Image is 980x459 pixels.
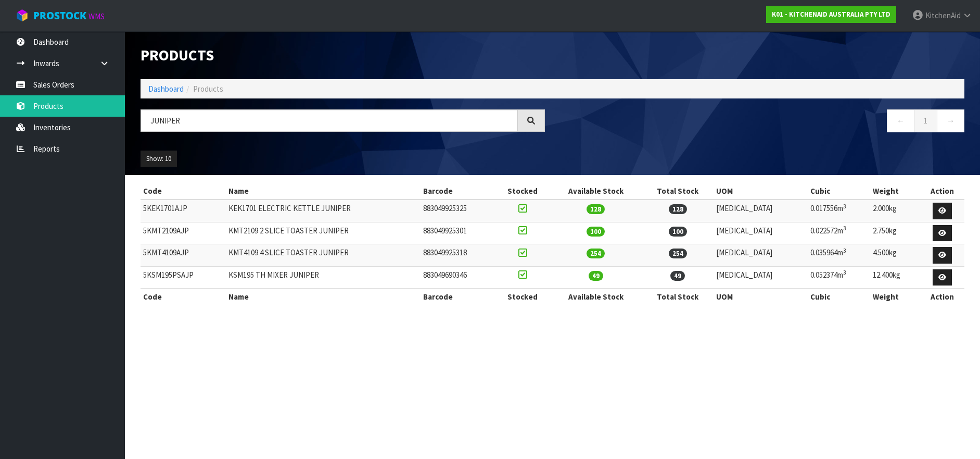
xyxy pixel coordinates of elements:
[421,266,495,289] td: 883049690346
[870,244,920,267] td: 4.500kg
[642,289,714,305] th: Total Stock
[870,266,920,289] td: 12.400kg
[843,247,846,254] sup: 3
[226,244,421,267] td: KMT4109 4 SLICE TOASTER JUNIPER
[550,289,642,305] th: Available Stock
[141,183,226,200] th: Code
[33,9,86,22] span: ProStock
[669,227,687,237] span: 100
[808,183,871,200] th: Cubic
[88,11,105,21] small: WMS
[495,183,550,200] th: Stocked
[887,109,914,132] a: ←
[141,244,226,267] td: 5KMT4109AJP
[870,289,920,305] th: Weight
[808,289,871,305] th: Cubic
[843,269,846,276] sup: 3
[587,249,605,258] span: 254
[550,183,642,200] th: Available Stock
[148,84,184,94] a: Dashboard
[141,266,226,289] td: 5KSM195PSAJP
[642,183,714,200] th: Total Stock
[141,47,545,64] h1: Products
[141,200,226,222] td: 5KEK1701AJP
[421,200,495,222] td: 883049925325
[226,222,421,244] td: KMT2109 2 SLICE TOASTER JUNIPER
[808,244,871,267] td: 0.035964m
[714,183,807,200] th: UOM
[141,151,177,167] button: Show: 10
[808,266,871,289] td: 0.052374m
[669,204,687,214] span: 128
[914,109,937,132] a: 1
[925,10,961,20] span: KitchenAid
[421,183,495,200] th: Barcode
[808,200,871,222] td: 0.017556m
[226,183,421,200] th: Name
[714,289,807,305] th: UOM
[421,289,495,305] th: Barcode
[226,200,421,222] td: KEK1701 ELECTRIC KETTLE JUNIPER
[226,266,421,289] td: KSM195 TH MIXER JUNIPER
[714,222,807,244] td: [MEDICAL_DATA]
[495,289,550,305] th: Stocked
[714,200,807,222] td: [MEDICAL_DATA]
[193,84,223,94] span: Products
[714,244,807,267] td: [MEDICAL_DATA]
[141,289,226,305] th: Code
[808,222,871,244] td: 0.022572m
[16,9,29,22] img: cube-alt.png
[714,266,807,289] td: [MEDICAL_DATA]
[772,10,890,19] strong: K01 - KITCHENAID AUSTRALIA PTY LTD
[141,222,226,244] td: 5KMT2109AJP
[669,249,687,258] span: 254
[937,109,964,132] a: →
[843,225,846,232] sup: 3
[587,204,605,214] span: 128
[226,289,421,305] th: Name
[561,109,965,135] nav: Page navigation
[670,271,685,281] span: 49
[870,183,920,200] th: Weight
[421,244,495,267] td: 883049925318
[421,222,495,244] td: 883049925301
[921,289,964,305] th: Action
[921,183,964,200] th: Action
[843,203,846,210] sup: 3
[587,227,605,237] span: 100
[870,222,920,244] td: 2.750kg
[141,109,518,132] input: Search products
[589,271,603,281] span: 49
[870,200,920,222] td: 2.000kg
